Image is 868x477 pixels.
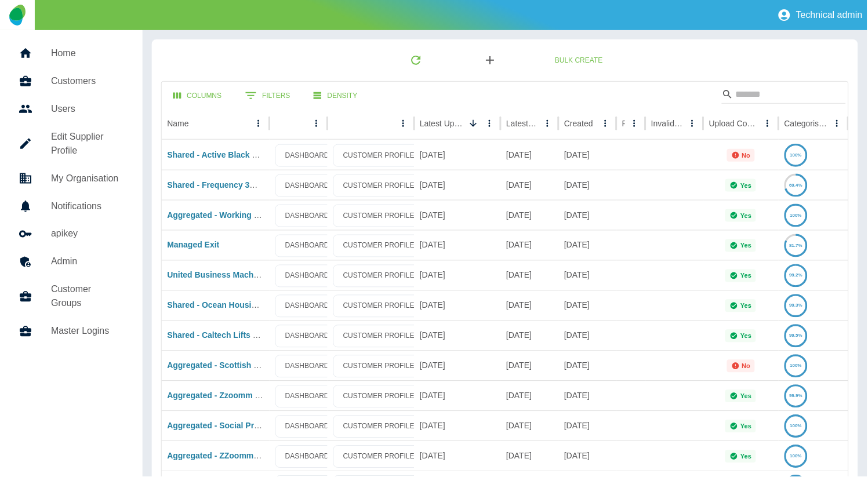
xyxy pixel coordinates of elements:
[9,276,133,318] a: Customer Groups
[791,213,802,218] text: 100%
[333,295,424,318] a: CUSTOMER PROFILE
[785,331,808,340] a: 99.5%
[830,115,846,132] button: Categorised column menu
[790,333,804,338] text: 99.5%
[501,260,559,290] div: 08 Aug 2025
[9,248,133,276] a: Admin
[565,119,594,128] div: Created
[51,74,124,88] h5: Customers
[785,119,829,128] div: Categorised
[501,200,559,230] div: 14 Aug 2025
[415,351,501,381] div: 12 Aug 2025
[559,260,617,290] div: 05 Aug 2025
[275,174,339,197] a: DASHBOARD
[501,230,559,260] div: 13 Aug 2025
[466,115,482,132] button: Sort
[785,301,808,310] a: 99.3%
[9,123,133,165] a: Edit Supplier Profile
[51,227,124,241] h5: apikey
[773,3,868,27] button: Technical admin
[275,205,339,227] a: DASHBOARD
[741,453,752,460] p: Yes
[540,115,556,132] button: Latest Usage column menu
[275,144,339,167] a: DASHBOARD
[501,170,559,200] div: 15 Aug 2025
[168,391,290,400] a: Aggregated - Zzoomm PLC - EE
[791,152,802,158] text: 100%
[785,210,808,220] a: 100%
[559,411,617,441] div: 06 Aug 2025
[9,67,133,95] a: Customers
[275,416,339,438] a: DASHBOARD
[168,210,288,220] a: Aggregated - Working Rite - EE
[559,170,617,200] div: 06 Aug 2025
[420,119,464,128] div: Latest Upload Date
[710,119,759,128] div: Upload Complete
[168,301,362,310] a: Shared - Ocean Housing Group - [DOMAIN_NAME]
[333,446,424,468] a: CUSTOMER PROFILE
[415,260,501,290] div: 14 Aug 2025
[501,290,559,321] div: 01 Aug 2025
[168,150,302,159] a: Shared - Active Black Country - EE
[598,115,614,132] button: Created column menu
[785,150,808,159] a: 100%
[415,200,501,230] div: 20 Aug 2025
[51,283,124,311] h5: Customer Groups
[546,50,612,71] a: Bulk Create
[415,230,501,260] div: 20 Aug 2025
[741,242,752,249] p: Yes
[168,119,189,128] div: Name
[501,321,559,351] div: 01 Aug 2025
[791,363,802,369] text: 100%
[785,421,808,431] a: 100%
[9,220,133,248] a: apikey
[785,391,808,400] a: 99.9%
[507,119,539,128] div: Latest Usage
[728,149,756,162] div: Not all required reports for this customer were uploaded for the latest usage month.
[415,381,501,411] div: 12 Aug 2025
[9,192,133,220] a: Notifications
[9,318,133,345] a: Master Logins
[415,140,501,170] div: 21 Aug 2025
[785,180,808,190] a: 69.4%
[559,381,617,411] div: 06 Aug 2025
[9,39,133,67] a: Home
[559,290,617,321] div: 06 Aug 2025
[168,241,220,250] a: Managed Exit
[741,272,752,279] p: Yes
[333,144,424,167] a: CUSTOMER PROFILE
[168,451,297,461] a: Aggregated - ZZoomm PLC 2 - EE
[791,454,802,459] text: 100%
[790,273,804,278] text: 99.2%
[164,85,231,107] button: Select columns
[741,423,752,430] p: Yes
[308,115,325,132] button: column menu
[559,351,617,381] div: 06 Aug 2025
[275,385,339,408] a: DASHBOARD
[790,183,804,188] text: 69.4%
[250,115,267,132] button: Name column menu
[741,212,752,219] p: Yes
[785,241,808,250] a: 81.7%
[559,321,617,351] div: 06 Aug 2025
[791,424,802,429] text: 100%
[790,243,804,248] text: 81.7%
[559,140,617,170] div: 06 Aug 2025
[333,416,424,438] a: CUSTOMER PROFILE
[790,394,804,399] text: 99.9%
[415,321,501,351] div: 13 Aug 2025
[741,333,752,340] p: Yes
[51,255,124,269] h5: Admin
[760,115,776,132] button: Upload Complete column menu
[790,303,804,308] text: 99.3%
[333,385,424,408] a: CUSTOMER PROFILE
[333,235,424,257] a: CUSTOMER PROFILE
[685,115,701,132] button: Invalid Creds column menu
[741,303,752,309] p: Yes
[722,85,847,106] div: Search
[9,165,133,192] a: My Organisation
[559,441,617,471] div: 12 Aug 2025
[415,411,501,441] div: 12 Aug 2025
[51,325,124,338] h5: Master Logins
[168,331,340,340] a: Shared - Caltech Lifts Ltd - [DOMAIN_NAME]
